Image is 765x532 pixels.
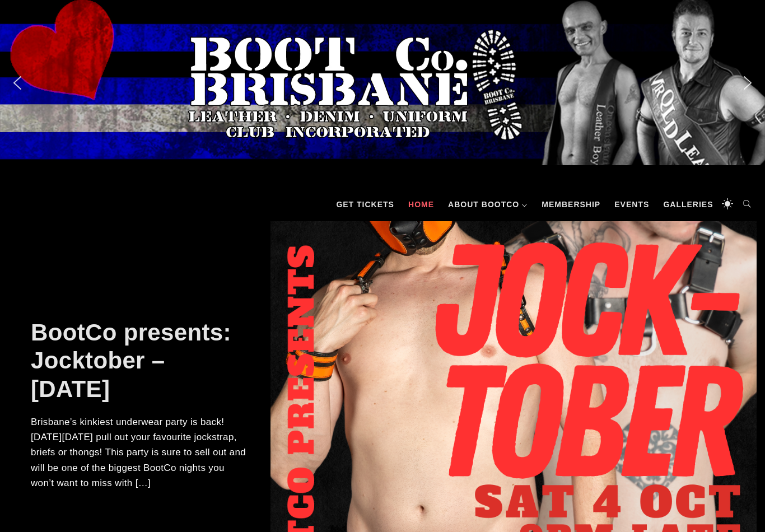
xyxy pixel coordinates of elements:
a: Galleries [657,188,719,221]
img: previous arrow [8,74,26,92]
a: BootCo presents: Jocktober – [DATE] [31,319,231,402]
a: Events [609,188,655,221]
p: Brisbane’s kinkiest underwear party is back! [DATE][DATE] pull out your favourite jockstrap, brie... [31,414,248,491]
a: Home [403,188,440,221]
a: Membership [536,188,606,221]
img: next arrow [739,74,757,92]
a: GET TICKETS [330,188,400,221]
a: About BootCo [442,188,533,221]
